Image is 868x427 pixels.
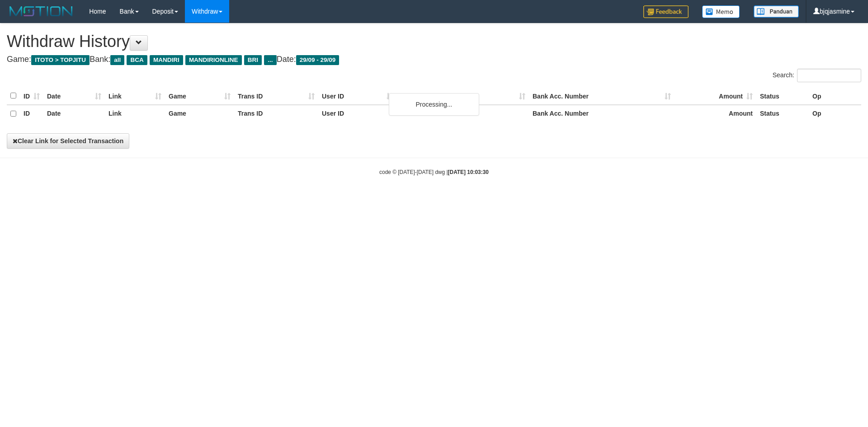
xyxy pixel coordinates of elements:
[244,55,262,65] span: BRI
[754,5,799,18] img: panduan.png
[43,105,105,122] th: Date
[643,5,689,18] img: Feedback.jpg
[43,87,105,105] th: Date
[7,5,75,18] img: MOTION_logo.png
[264,55,276,65] span: ...
[675,87,756,105] th: Amount
[318,87,396,105] th: User ID
[7,133,129,149] button: Clear Link for Selected Transaction
[702,5,740,18] img: Button%20Memo.svg
[756,105,809,122] th: Status
[809,87,861,105] th: Op
[7,33,861,51] h1: Withdraw History
[675,105,756,122] th: Amount
[396,87,529,105] th: Bank Acc. Name
[185,55,242,65] span: MANDIRIONLINE
[797,69,861,82] input: Search:
[127,55,147,65] span: BCA
[773,69,861,82] label: Search:
[234,105,318,122] th: Trans ID
[7,55,861,64] h4: Game: Bank: Date:
[809,105,861,122] th: Op
[20,87,43,105] th: ID
[296,55,340,65] span: 29/09 - 29/09
[389,93,479,116] div: Processing...
[234,87,318,105] th: Trans ID
[110,55,124,65] span: all
[150,55,183,65] span: MANDIRI
[448,169,489,175] strong: [DATE] 10:03:30
[529,105,675,122] th: Bank Acc. Number
[105,105,165,122] th: Link
[318,105,396,122] th: User ID
[105,87,165,105] th: Link
[165,105,234,122] th: Game
[165,87,234,105] th: Game
[756,87,809,105] th: Status
[379,169,489,175] small: code © [DATE]-[DATE] dwg |
[20,105,43,122] th: ID
[529,87,675,105] th: Bank Acc. Number
[31,55,90,65] span: ITOTO > TOPJITU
